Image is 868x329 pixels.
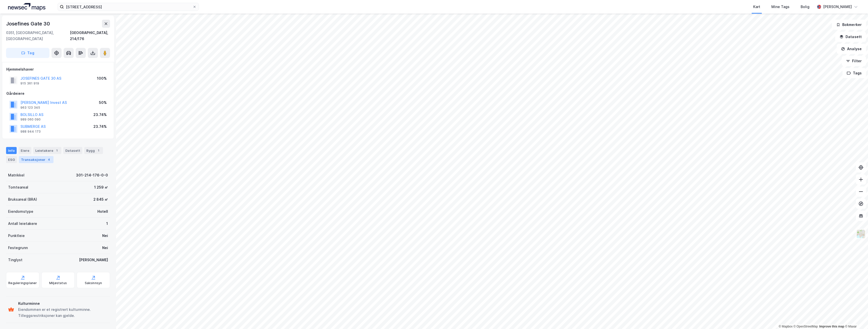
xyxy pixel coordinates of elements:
img: Z [856,229,866,239]
div: Matrikkel [8,172,24,178]
div: 50% [99,100,107,106]
div: 1 259 ㎡ [94,184,108,190]
iframe: Chat Widget [843,305,868,329]
div: Kontrollprogram for chat [843,305,868,329]
div: Bruksareal (BRA) [8,196,37,202]
div: Bolig [801,4,809,10]
div: Punktleie [8,233,25,239]
a: Improve this map [819,325,844,328]
div: Nei [102,245,108,251]
div: 1 [106,221,108,227]
div: Eiendomstype [8,208,33,215]
div: Hotell [97,208,108,215]
div: Tinglyst [8,257,22,263]
div: Festegrunn [8,245,28,251]
div: 0351, [GEOGRAPHIC_DATA], [GEOGRAPHIC_DATA] [6,30,70,42]
div: Tomteareal [8,184,28,190]
div: Antall leietakere [8,221,37,227]
div: 1 [54,148,59,153]
div: Miljøstatus [49,281,67,285]
div: Info [6,147,17,154]
div: Reguleringsplaner [8,281,37,285]
input: Søk på adresse, matrikkel, gårdeiere, leietakere eller personer [64,3,193,11]
button: Tags [843,68,866,78]
div: Eiendommen er et registrert kulturminne. Tilleggsrestriksjoner kan gjelde. [18,307,108,319]
div: 988 944 173 [20,130,41,134]
div: 23.74% [93,124,107,130]
div: 301-214-176-0-0 [76,172,108,178]
div: [PERSON_NAME] [79,257,108,263]
div: 100% [97,75,107,81]
div: 989 060 090 [20,117,41,122]
button: Tag [6,48,49,58]
div: Datasett [63,147,82,154]
div: 963 123 345 [20,106,40,110]
div: 1 [96,148,101,153]
div: Leietakere [33,147,61,154]
div: Transaksjoner [19,156,53,163]
button: Analyse [837,44,866,54]
div: 4 [46,157,51,162]
div: Gårdeiere [6,91,110,97]
div: Mine Tags [771,4,790,10]
img: logo.a4113a55bc3d86da70a041830d287a7e.svg [8,3,45,11]
div: Bygg [84,147,103,154]
div: Eiere [19,147,31,154]
div: 915 361 919 [20,81,39,85]
div: Saksinnsyn [85,281,102,285]
button: Datasett [835,32,866,42]
a: OpenStreetMap [794,325,818,328]
a: Mapbox [779,325,793,328]
button: Bokmerker [832,20,866,30]
div: Kart [753,4,760,10]
div: 2 845 ㎡ [93,196,108,202]
div: Josefines Gate 30 [6,20,51,28]
div: ESG [6,156,17,163]
div: Kulturminne [18,301,108,307]
div: [GEOGRAPHIC_DATA], 214/176 [70,30,110,42]
div: Nei [102,233,108,239]
div: [PERSON_NAME] [823,4,852,10]
div: Hjemmelshaver [6,66,110,72]
button: Filter [842,56,866,66]
div: 23.74% [93,112,107,118]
